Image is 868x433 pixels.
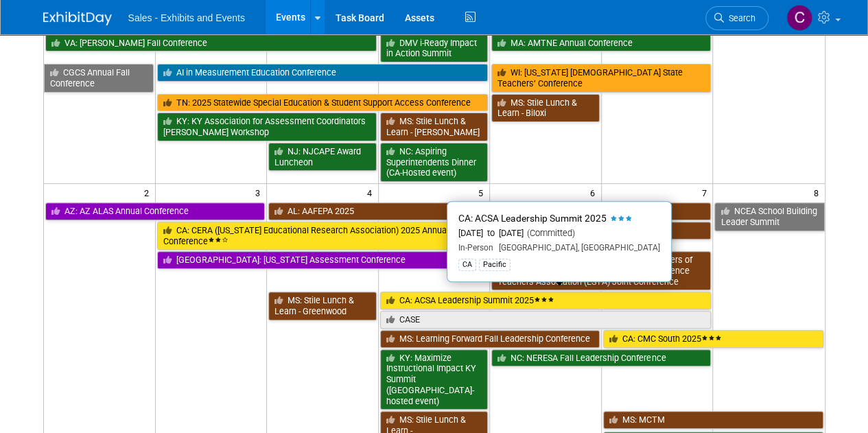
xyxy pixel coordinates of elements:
a: [GEOGRAPHIC_DATA]: [US_STATE] Assessment Conference [157,251,489,269]
a: CASE [380,311,712,329]
span: 3 [254,184,266,201]
span: CA: ACSA Leadership Summit 2025 [458,213,607,224]
a: MS: Learning Forward Fall Leadership Conference [380,330,600,348]
span: 4 [366,184,378,201]
a: CA: CMC South 2025 [603,330,823,348]
a: NC: NERESA Fall Leadership Conference [491,349,711,367]
a: KY: Maximize Instructional Impact KY Summit ([GEOGRAPHIC_DATA]-hosted event) [380,349,489,410]
a: CGCS Annual Fall Conference [44,64,154,92]
div: [DATE] to [DATE] [458,228,660,239]
a: WI: [US_STATE] [DEMOGRAPHIC_DATA] State Teachers’ Conference [491,64,711,92]
div: Pacific [479,259,511,271]
a: CA: ACSA Leadership Summit 2025 [380,292,712,309]
span: 8 [812,184,825,201]
a: Search [705,6,769,30]
img: Christine Lurz [786,5,812,31]
a: KY: KY Association for Assessment Coordinators [PERSON_NAME] Workshop [157,113,377,141]
span: Sales - Exhibits and Events [128,12,245,23]
span: [GEOGRAPHIC_DATA], [GEOGRAPHIC_DATA] [493,243,660,253]
a: DMV i-Ready Impact in Action Summit [380,34,489,62]
span: 2 [143,184,155,201]
a: MA: AMTNE Annual Conference [491,34,711,52]
a: AL: AAFEPA 2025 [268,202,711,220]
a: MS: Stile Lunch & Learn - [PERSON_NAME] [380,113,489,141]
span: 6 [589,184,601,201]
a: MS: MCTM [603,411,823,429]
span: 5 [477,184,489,201]
a: TN: 2025 Statewide Special Education & Student Support Access Conference [157,94,489,112]
span: 7 [700,184,712,201]
img: ExhibitDay [43,12,112,25]
div: CA [458,259,476,271]
a: AI in Measurement Education Conference [157,64,489,82]
a: CA: CERA ([US_STATE] Educational Research Association) 2025 Annual Conference [157,222,489,250]
a: NCEA School Building Leader Summit [714,202,824,231]
span: In-Person [458,243,493,253]
span: (Committed) [524,228,575,238]
a: MS: Stile Lunch & Learn - Biloxi [491,94,600,122]
a: AZ: AZ ALAS Annual Conference [45,202,266,220]
a: NC: Aspiring Superintendents Dinner (CA-Hosted event) [380,143,489,182]
span: Search [724,13,755,23]
a: VA: [PERSON_NAME] Fall Conference [45,34,377,52]
a: NJ: NJCAPE Award Luncheon [268,143,377,171]
a: MS: Stile Lunch & Learn - Greenwood [268,292,377,320]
